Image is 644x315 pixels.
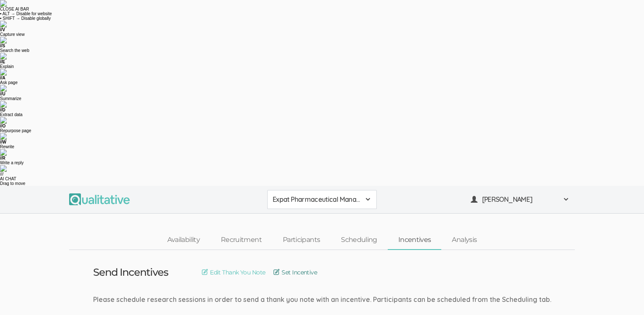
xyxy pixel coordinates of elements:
button: [PERSON_NAME] [465,190,575,209]
span: [PERSON_NAME] [482,195,558,204]
h3: Send Incentives [93,267,169,278]
a: Recruitment [210,231,272,249]
button: Expat Pharmaceutical Managers [267,190,377,209]
a: Scheduling [330,231,388,249]
a: Participants [272,231,330,249]
div: Please schedule research sessions in order to send a thank you note with an incentive. Participan... [93,295,551,304]
a: Availability [157,231,210,249]
a: Incentives [388,231,442,249]
a: Set Incentive [274,268,317,277]
a: Edit Thank You Note [202,268,265,277]
span: Expat Pharmaceutical Managers [273,195,360,204]
img: Qualitative [69,193,130,205]
a: Analysis [441,231,487,249]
